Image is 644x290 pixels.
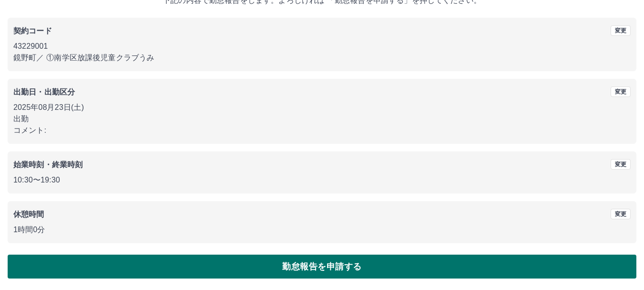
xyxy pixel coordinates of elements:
[611,86,631,97] button: 変更
[611,159,631,170] button: 変更
[13,113,631,125] p: 出勤
[8,255,636,279] button: 勤怠報告を申請する
[13,102,631,113] p: 2025年08月23日(土)
[13,210,44,218] b: 休憩時間
[13,52,631,64] p: 鏡野町 ／ ①南学区放課後児童クラブうみ
[13,174,631,186] p: 10:30 〜 19:30
[13,27,52,35] b: 契約コード
[611,209,631,219] button: 変更
[13,224,631,236] p: 1時間0分
[13,41,631,52] p: 43229001
[13,125,631,136] p: コメント:
[13,88,75,96] b: 出勤日・出勤区分
[611,25,631,36] button: 変更
[13,161,83,169] b: 始業時刻・終業時刻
